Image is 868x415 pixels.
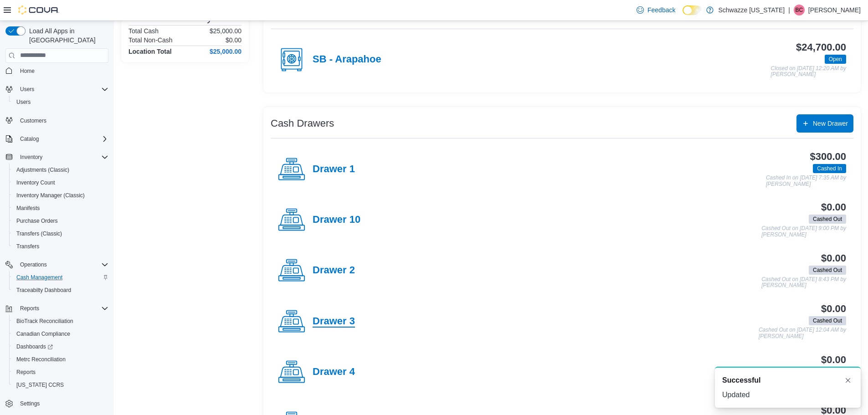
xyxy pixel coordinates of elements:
h4: Location Total [128,48,172,55]
p: Cashed In on [DATE] 7:35 AM by [PERSON_NAME] [766,175,846,187]
a: Inventory Manager (Classic) [13,190,88,201]
h3: $24,700.00 [796,42,846,53]
span: Traceabilty Dashboard [16,287,71,294]
span: BioTrack Reconciliation [13,316,108,327]
p: Cashed Out on [DATE] 9:00 PM by [PERSON_NAME] [761,225,846,238]
button: Inventory Manager (Classic) [9,189,112,202]
a: Adjustments (Classic) [13,164,73,175]
a: Feedback [633,1,679,19]
span: Catalog [20,135,39,143]
p: $25,000.00 [210,27,241,35]
a: Transfers (Classic) [13,228,66,239]
a: Inventory Count [13,177,59,188]
h4: Drawer 10 [313,214,360,226]
h4: Drawer 2 [313,265,355,277]
span: Dashboards [16,343,53,350]
span: Manifests [16,205,40,212]
a: Purchase Orders [13,215,62,226]
a: Users [13,97,34,108]
span: Metrc Reconciliation [16,356,66,363]
span: Home [20,67,35,75]
span: Canadian Compliance [16,330,70,338]
span: Cashed Out [809,215,846,224]
button: Adjustments (Classic) [9,164,112,176]
a: [US_STATE] CCRS [13,379,67,390]
p: | [788,5,790,15]
span: Inventory [20,154,42,161]
span: Cashed Out [813,215,842,223]
span: Canadian Compliance [13,328,108,339]
button: Purchase Orders [9,215,112,227]
a: Dashboards [13,341,56,352]
span: Reports [16,369,36,376]
span: Manifests [13,203,108,214]
button: Settings [2,397,112,410]
button: Metrc Reconciliation [9,353,112,366]
p: Cashed Out on [DATE] 8:43 PM by [PERSON_NAME] [761,277,846,289]
button: Canadian Compliance [9,328,112,340]
h3: $0.00 [821,253,846,264]
a: Reports [13,367,39,378]
span: Open [829,55,842,63]
h4: Drawer 3 [313,316,355,328]
div: Updated [722,389,853,400]
input: Dark Mode [683,5,702,15]
span: BC [796,5,803,15]
h4: Drawer 4 [313,366,355,378]
button: Reports [16,303,43,314]
span: Cashed In [817,164,842,173]
span: Transfers [13,241,108,252]
span: Users [16,98,31,106]
a: BioTrack Reconciliation [13,316,77,327]
a: Manifests [13,203,43,214]
a: Canadian Compliance [13,328,74,339]
span: Purchase Orders [13,215,108,226]
span: Cashed Out [809,266,846,275]
h6: Total Cash [128,27,159,35]
span: Inventory Count [16,179,55,186]
img: Cova [18,5,59,15]
a: Metrc Reconciliation [13,354,69,365]
p: [PERSON_NAME] [808,5,861,15]
span: Settings [20,400,40,407]
button: Operations [2,258,112,271]
span: Operations [20,261,47,268]
span: Load All Apps in [GEOGRAPHIC_DATA] [26,26,108,45]
span: Transfers (Classic) [13,228,108,239]
button: Traceabilty Dashboard [9,284,112,297]
span: Feedback [647,5,675,15]
button: Users [2,83,112,96]
h4: SB - Arapahoe [313,54,381,66]
span: Customers [16,115,108,126]
button: Users [9,96,112,108]
span: Transfers [16,243,39,250]
span: Open [825,55,846,64]
a: Dashboards [9,340,112,353]
p: Closed on [DATE] 12:20 AM by [PERSON_NAME] [771,66,846,78]
span: Home [16,65,108,77]
p: Schwazze [US_STATE] [718,5,785,15]
div: Brennan Croy [794,5,805,15]
span: Inventory Manager (Classic) [13,190,108,201]
a: Cash Management [13,272,66,283]
span: Dashboards [13,341,108,352]
span: Adjustments (Classic) [16,166,69,174]
span: Users [16,84,108,95]
h3: $300.00 [810,151,846,162]
button: Manifests [9,202,112,215]
span: Users [13,97,108,108]
button: BioTrack Reconciliation [9,315,112,328]
span: Cash Management [13,272,108,283]
button: Catalog [2,133,112,145]
span: Inventory [16,152,108,163]
h4: $25,000.00 [210,48,241,55]
span: New Drawer [813,119,848,128]
span: [US_STATE] CCRS [16,381,64,389]
div: Notification [722,375,853,386]
span: Cashed In [813,164,846,173]
h3: $0.00 [821,354,846,365]
button: Users [16,84,38,95]
button: Operations [16,259,51,270]
a: Home [16,66,38,77]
